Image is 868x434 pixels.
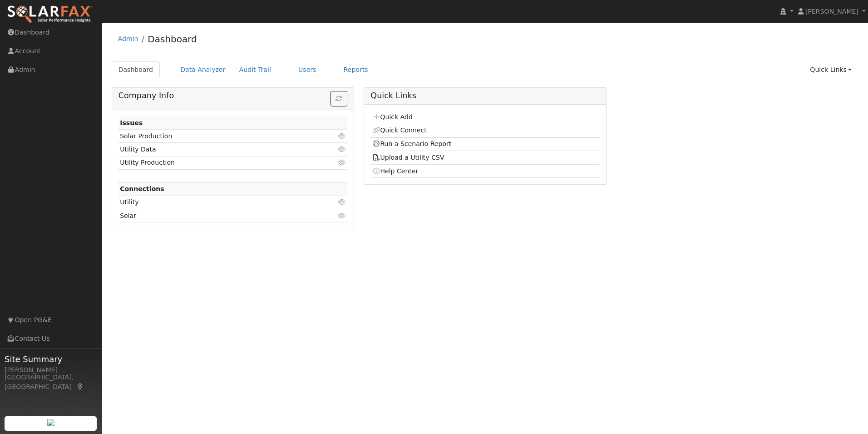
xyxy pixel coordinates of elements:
a: Reports [337,61,375,78]
a: Users [291,61,323,78]
a: Quick Links [803,61,858,78]
i: Click to view [338,133,346,139]
td: Utility [118,196,311,209]
td: Solar Production [118,130,311,143]
i: Click to view [338,159,346,166]
i: Click to view [338,212,346,219]
a: Dashboard [112,61,160,78]
div: [PERSON_NAME] [5,365,97,375]
h5: Company Info [118,91,347,101]
img: retrieve [47,419,54,426]
a: Upload a Utility CSV [372,154,444,161]
span: [PERSON_NAME] [805,8,858,15]
span: Site Summary [5,353,97,365]
a: Help Center [372,167,419,175]
a: Quick Add [372,113,413,121]
strong: Issues [120,119,143,126]
td: Utility Production [118,156,311,169]
a: Dashboard [148,34,197,45]
img: SolarFax [7,5,92,24]
td: Solar [118,209,311,222]
a: Run a Scenario Report [372,140,452,147]
a: Admin [118,35,138,42]
a: Quick Connect [372,126,427,134]
a: Map [76,383,84,390]
div: [GEOGRAPHIC_DATA], [GEOGRAPHIC_DATA] [5,373,97,392]
strong: Connections [120,185,164,192]
i: Click to view [338,146,346,152]
a: Data Analyzer [173,61,232,78]
td: Utility Data [118,143,311,156]
a: Audit Trail [232,61,278,78]
h5: Quick Links [370,91,599,101]
i: Click to view [338,199,346,205]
